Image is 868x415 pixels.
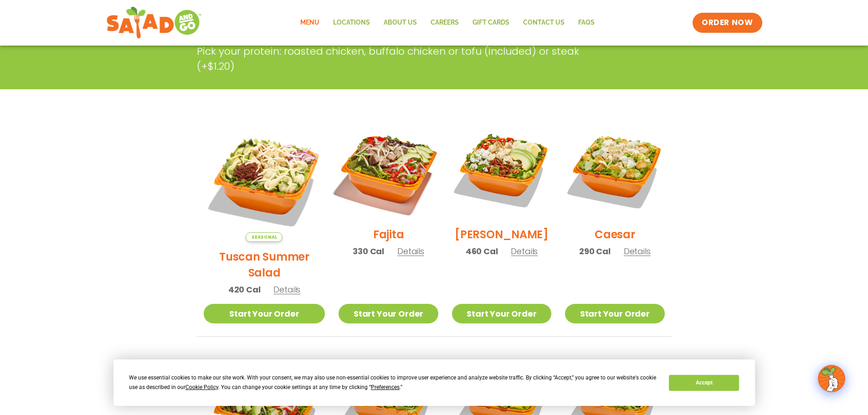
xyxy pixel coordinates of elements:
[693,13,762,33] a: ORDER NOW
[113,359,755,406] div: Cookie Consent Prompt
[197,44,602,74] p: Pick your protein: roasted chicken, buffalo chicken or tofu (included) or steak (+$1.20)
[669,375,739,391] button: Accept
[204,304,325,323] a: Start Your Order
[452,304,551,323] a: Start Your Order
[129,373,658,392] div: We use essential cookies to make our site work. With your consent, we may also use non-essential ...
[293,12,326,33] a: Menu
[246,232,282,242] span: Seasonal
[702,17,753,28] span: ORDER NOW
[455,226,549,242] h2: [PERSON_NAME]
[204,249,325,281] h2: Tuscan Summer Salad
[565,120,664,220] img: Product photo for Caesar Salad
[466,12,516,33] a: GIFT CARDS
[565,304,664,323] a: Start Your Order
[397,246,424,257] span: Details
[819,366,844,391] img: wpChatIcon
[373,226,404,242] h2: Fajita
[511,246,538,257] span: Details
[339,304,438,323] a: Start Your Order
[228,283,261,296] span: 420 Cal
[377,12,424,33] a: About Us
[204,120,325,242] img: Product photo for Tuscan Summer Salad
[185,384,218,390] span: Cookie Policy
[595,226,635,242] h2: Caesar
[371,384,400,390] span: Preferences
[516,12,571,33] a: Contact Us
[353,245,384,257] span: 330 Cal
[273,284,300,295] span: Details
[571,12,601,33] a: FAQs
[424,12,466,33] a: Careers
[293,12,601,33] nav: Menu
[326,12,377,33] a: Locations
[466,245,498,257] span: 460 Cal
[579,245,611,257] span: 290 Cal
[106,5,202,41] img: new-SAG-logo-768×292
[330,112,447,228] img: Product photo for Fajita Salad
[452,120,551,220] img: Product photo for Cobb Salad
[624,246,651,257] span: Details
